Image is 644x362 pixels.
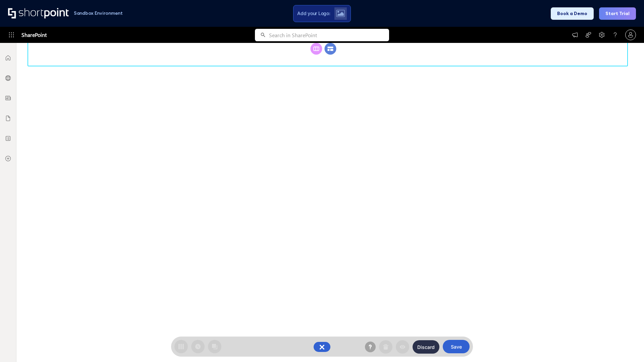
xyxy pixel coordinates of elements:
span: Add your Logo: [297,10,330,16]
img: Upload logo [336,10,345,17]
button: Book a Demo [551,7,594,20]
h1: Sandbox Environment [74,11,123,15]
button: Discard [413,340,439,354]
iframe: Chat Widget [610,330,644,362]
span: SharePoint [21,27,47,43]
input: Search in SharePoint [269,29,389,41]
button: Save [443,340,470,353]
button: Start Trial [599,7,636,20]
